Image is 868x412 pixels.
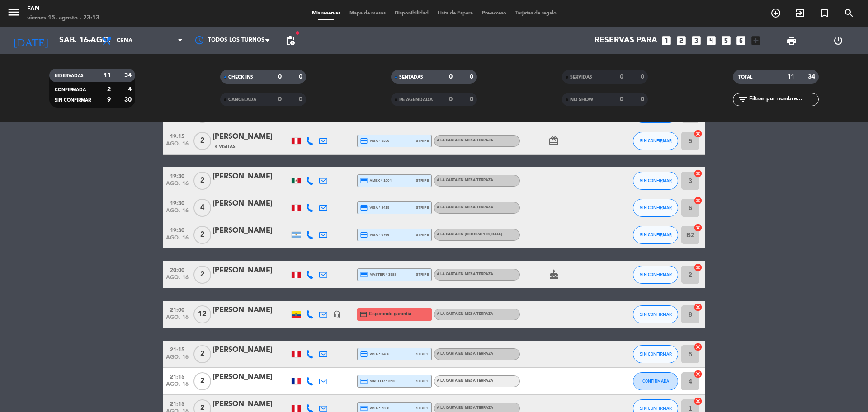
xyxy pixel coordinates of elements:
[594,36,657,45] span: Reservas para
[640,351,672,356] span: SIN CONFIRMAR
[437,272,493,276] span: A la carta en Mesa Terraza
[27,14,99,23] div: viernes 15. agosto - 23:13
[7,5,20,19] i: menu
[166,354,189,365] span: ago. 16
[166,131,189,141] span: 19:15
[640,232,672,237] span: SIN CONFIRMAR
[640,178,672,183] span: SIN CONFIRMAR
[633,266,678,284] button: SIN CONFIRMAR
[212,198,289,210] div: [PERSON_NAME]
[107,86,111,93] strong: 2
[416,178,429,183] span: stripe
[124,97,133,103] strong: 30
[333,310,341,318] i: headset_mic
[449,74,453,80] strong: 0
[844,8,854,19] i: search
[437,352,493,356] span: A la carta en Mesa Terraza
[7,31,55,51] i: [DATE]
[124,72,133,79] strong: 34
[641,74,646,80] strong: 0
[193,132,211,150] span: 2
[166,235,189,245] span: ago. 16
[642,379,669,384] span: CONFIRMADA
[416,138,429,144] span: stripe
[693,397,703,406] i: cancel
[359,310,368,318] i: credit_card
[55,74,84,78] span: RESERVADAS
[166,225,189,235] span: 19:30
[228,98,256,102] span: CANCELADA
[640,272,672,277] span: SIN CONFIRMAR
[104,72,111,79] strong: 11
[693,342,703,351] i: cancel
[128,86,133,93] strong: 4
[470,74,475,80] strong: 0
[166,181,189,191] span: ago. 16
[360,137,389,145] span: visa * 5550
[360,350,389,358] span: visa * 0466
[693,129,703,138] i: cancel
[55,88,86,92] span: CONFIRMADA
[360,177,392,185] span: amex * 1004
[166,197,189,208] span: 19:30
[285,35,296,46] span: pending_actions
[748,94,818,104] input: Filtrar por nombre...
[212,371,289,383] div: [PERSON_NAME]
[416,232,429,238] span: stripe
[640,138,672,143] span: SIN CONFIRMAR
[416,405,429,411] span: stripe
[640,312,672,317] span: SIN CONFIRMAR
[212,171,289,183] div: [PERSON_NAME]
[633,372,678,390] button: CONFIRMADA
[212,304,289,316] div: [PERSON_NAME]
[27,5,99,14] div: Fan
[295,30,300,36] span: fiber_manual_record
[693,223,703,232] i: cancel
[477,11,511,16] span: Pre-acceso
[833,35,844,46] i: power_settings_new
[360,377,396,385] span: master * 3536
[620,96,623,103] strong: 0
[808,74,817,80] strong: 34
[193,172,211,190] span: 2
[693,169,703,178] i: cancel
[193,199,211,217] span: 4
[787,74,794,80] strong: 11
[633,226,678,244] button: SIN CONFIRMAR
[107,97,111,103] strong: 9
[7,5,20,22] button: menu
[693,263,703,272] i: cancel
[278,96,282,103] strong: 0
[641,96,646,103] strong: 0
[166,208,189,218] span: ago. 16
[369,310,411,318] span: Esperando garantía
[215,143,236,150] span: 4 Visitas
[633,305,678,323] button: SIN CONFIRMAR
[640,205,672,210] span: SIN CONFIRMAR
[570,98,593,102] span: NO SHOW
[345,11,390,16] span: Mapa de mesas
[166,371,189,381] span: 21:15
[437,379,493,383] span: A la carta en Mesa Terraza
[548,269,559,280] i: cake
[570,75,592,80] span: SERVIDAS
[117,37,132,44] span: Cena
[212,344,289,356] div: [PERSON_NAME]
[437,406,493,410] span: A la carta en Mesa Terraza
[228,75,253,80] span: CHECK INS
[193,372,211,390] span: 2
[212,398,289,410] div: [PERSON_NAME]
[720,35,732,47] i: looks_5
[212,131,289,143] div: [PERSON_NAME]
[193,345,211,363] span: 2
[55,98,91,103] span: SIN CONFIRMAR
[360,231,368,239] i: credit_card
[390,11,433,16] span: Disponibilidad
[399,98,433,102] span: RE AGENDADA
[416,351,429,357] span: stripe
[299,96,304,103] strong: 0
[690,35,702,47] i: looks_3
[737,94,748,105] i: filter_list
[84,35,95,46] i: arrow_drop_down
[360,204,368,212] i: credit_card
